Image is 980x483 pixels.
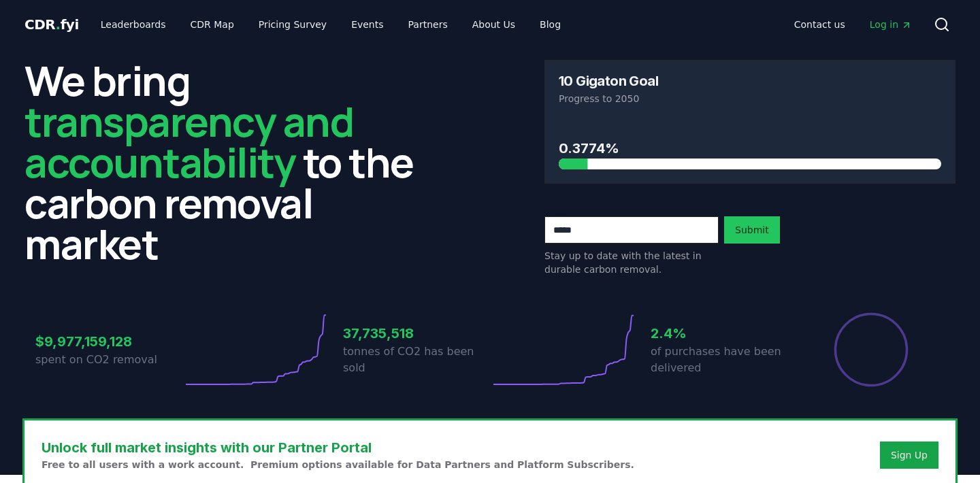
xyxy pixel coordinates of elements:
[833,312,909,388] div: Percentage of sales delivered
[651,344,798,376] p: of purchases have been delivered
[559,92,941,105] p: Progress to 2050
[529,12,572,37] a: Blog
[724,216,780,244] button: Submit
[248,12,338,37] a: Pricing Survey
[880,442,938,469] button: Sign Up
[783,12,856,37] a: Contact us
[42,458,634,471] p: Free to all users with a work account. Premium options available for Data Partners and Platform S...
[24,16,79,33] span: CDR fyi
[544,249,719,276] p: Stay up to date with the latest in durable carbon removal.
[35,331,182,352] h3: $9,977,159,128
[180,12,245,37] a: CDR Map
[340,12,394,37] a: Events
[343,344,490,376] p: tonnes of CO2 has been sold
[559,138,941,159] h3: 0.3774%
[35,352,182,368] p: spent on CO2 removal
[343,323,490,344] h3: 37,735,518
[90,12,572,37] nav: Main
[24,15,79,34] a: CDR.fyi
[870,18,912,31] span: Log in
[859,12,923,37] a: Log in
[397,12,459,37] a: Partners
[461,12,526,37] a: About Us
[24,93,353,190] span: transparency and accountability
[90,12,177,37] a: Leaderboards
[56,16,61,33] span: .
[559,74,658,88] h3: 10 Gigaton Goal
[891,448,928,462] a: Sign Up
[42,437,634,458] h3: Unlock full market insights with our Partner Portal
[24,60,436,264] h2: We bring to the carbon removal market
[783,12,923,37] nav: Main
[651,323,798,344] h3: 2.4%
